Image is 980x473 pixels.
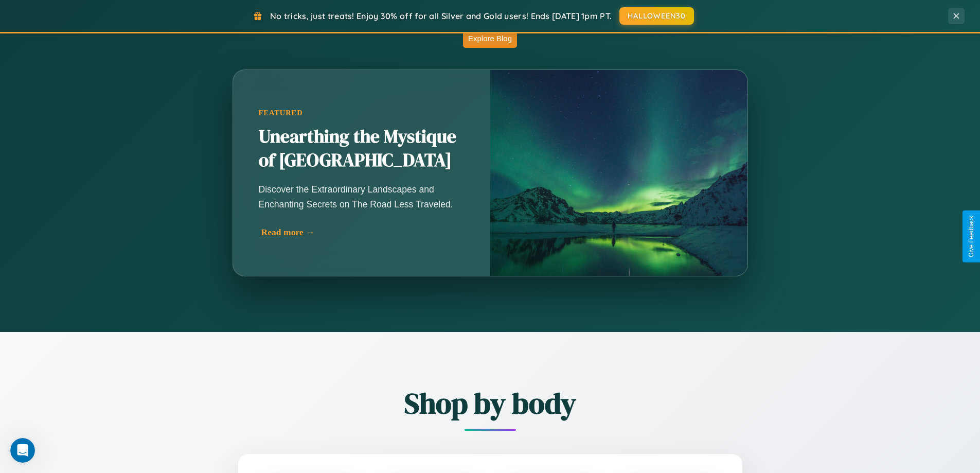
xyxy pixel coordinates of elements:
[968,216,975,257] div: Give Feedback
[261,227,467,238] div: Read more →
[259,182,465,211] p: Discover the Extraordinary Landscapes and Enchanting Secrets on The Road Less Traveled.
[182,383,799,423] h2: Shop by body
[259,125,465,172] h2: Unearthing the Mystique of [GEOGRAPHIC_DATA]
[463,29,517,48] button: Explore Blog
[259,109,465,117] div: Featured
[619,7,694,25] button: HALLOWEEN30
[10,438,35,463] iframe: Intercom live chat
[270,11,612,21] span: No tricks, just treats! Enjoy 30% off for all Silver and Gold users! Ends [DATE] 1pm PT.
